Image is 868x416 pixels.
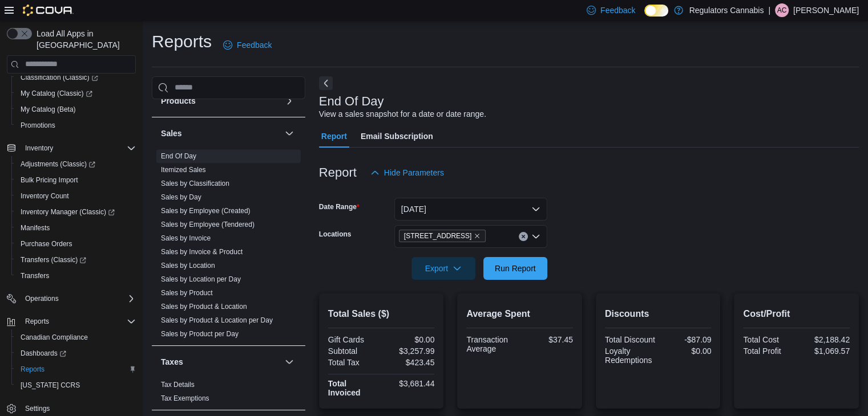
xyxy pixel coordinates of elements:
span: Reports [25,317,49,326]
span: Adjustments (Classic) [16,157,136,171]
span: Classification (Classic) [16,71,136,84]
span: [US_STATE] CCRS [21,381,80,390]
p: | [768,3,770,17]
strong: Total Invoiced [328,379,361,397]
div: $3,257.99 [383,346,434,356]
a: Sales by Day [161,193,201,201]
a: End Of Day [161,152,196,160]
div: Total Cost [743,335,794,344]
span: My Catalog (Beta) [21,105,76,114]
div: Gift Cards [328,335,379,344]
a: Sales by Invoice [161,234,211,242]
span: My Catalog (Beta) [16,103,136,116]
button: Sales [161,128,280,139]
a: Dashboards [16,346,71,360]
span: Manifests [21,223,50,233]
span: Dashboards [16,346,136,360]
p: Regulators Cannabis [689,3,764,17]
a: Sales by Product per Day [161,330,239,338]
span: Canadian Compliance [21,333,88,342]
div: Subtotal [328,346,379,356]
div: Total Discount [605,335,656,344]
span: Operations [21,292,136,305]
a: Sales by Product & Location per Day [161,316,273,324]
button: Manifests [11,220,140,236]
a: Adjustments (Classic) [16,157,100,171]
button: Promotions [11,117,140,133]
a: Canadian Compliance [16,331,92,344]
a: Transfers [16,269,54,283]
button: Canadian Compliance [11,329,140,345]
a: Tax Exemptions [161,394,209,402]
button: Sales [282,127,296,140]
a: Classification (Classic) [11,70,140,85]
span: Reports [21,365,45,374]
a: Feedback [219,34,276,56]
span: Bulk Pricing Import [16,173,136,187]
a: Promotions [16,119,60,132]
span: Itemized Sales [161,165,206,174]
h2: Cost/Profit [743,307,850,321]
button: Inventory [21,141,58,155]
span: Bulk Pricing Import [21,176,78,185]
a: Classification (Classic) [16,71,103,84]
span: Canadian Compliance [16,331,136,344]
p: [PERSON_NAME] [793,3,859,17]
div: $1,069.57 [799,346,850,356]
span: Tax Details [161,380,195,389]
div: Taxes [152,378,305,410]
a: My Catalog (Classic) [11,85,140,101]
button: Transfers [11,268,140,284]
span: Manifests [16,221,136,235]
h3: Taxes [161,356,183,368]
div: Transaction Average [466,335,517,353]
button: [DATE] [394,198,547,221]
span: Transfers (Classic) [21,255,86,264]
button: Open list of options [531,232,540,241]
span: Transfers [21,271,49,280]
h3: End Of Day [319,95,384,108]
span: Email Subscription [361,125,433,148]
span: Transfers [16,269,136,283]
span: Purchase Orders [21,239,72,248]
button: Operations [2,291,140,307]
span: Promotions [21,121,55,130]
button: Purchase Orders [11,236,140,252]
a: Manifests [16,221,54,235]
h3: Products [161,95,196,107]
button: Taxes [161,356,280,368]
span: Sales by Location per Day [161,275,241,284]
span: Reports [16,362,136,376]
a: Transfers (Classic) [11,252,140,268]
button: Remove 8486 Wyandotte St E from selection in this group [474,233,481,239]
span: Promotions [16,119,136,132]
div: $2,188.42 [799,335,850,344]
button: Products [282,94,296,108]
span: Purchase Orders [16,237,136,251]
button: Run Report [483,257,547,280]
a: My Catalog (Beta) [16,103,80,116]
img: Cova [23,5,74,16]
h2: Total Sales ($) [328,307,435,321]
span: Export [418,257,469,280]
span: Adjustments (Classic) [21,160,95,169]
span: AC [777,3,787,17]
button: Reports [21,315,54,328]
h1: Reports [152,30,212,53]
h3: Sales [161,128,182,139]
a: Sales by Location per Day [161,275,241,283]
a: Bulk Pricing Import [16,173,83,187]
div: Ashlee Campeau [775,3,789,17]
div: $0.00 [383,335,434,344]
a: Sales by Employee (Created) [161,207,251,215]
a: Adjustments (Classic) [11,156,140,172]
button: Reports [2,313,140,329]
span: Hide Parameters [384,167,444,178]
span: Inventory [21,141,136,155]
span: Load All Apps in [GEOGRAPHIC_DATA] [32,28,136,51]
button: Operations [21,292,63,305]
span: Operations [25,294,59,303]
input: Dark Mode [644,5,668,17]
button: Inventory Count [11,188,140,204]
span: Report [321,125,347,148]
